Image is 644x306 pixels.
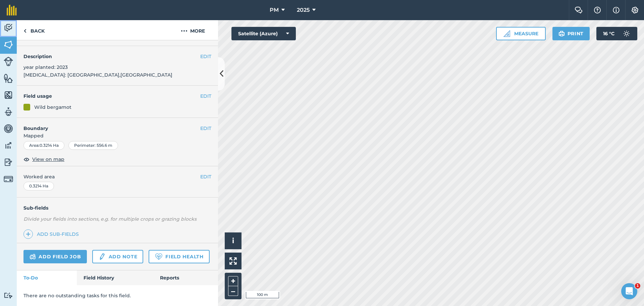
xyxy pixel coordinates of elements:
[297,6,310,14] span: 2025
[17,204,218,212] h4: Sub-fields
[181,27,187,35] img: svg+xml;base64,PHN2ZyB4bWxucz0iaHR0cDovL3d3dy53My5vcmcvMjAwMC9zdmciIHdpZHRoPSIyMCIgaGVpZ2h0PSIyNC...
[4,124,13,134] img: svg+xml;base64,PD94bWwgdmVyc2lvbj0iMS4wIiBlbmNvZGluZz0idXRmLTgiPz4KPCEtLSBHZW5lcmF0b3I6IEFkb2JlIE...
[631,7,639,13] img: A cog icon
[23,92,200,100] h4: Field usage
[23,141,64,150] div: Area : 0.3214 Ha
[4,73,13,83] img: svg+xml;base64,PHN2ZyB4bWxucz0iaHR0cDovL3d3dy53My5vcmcvMjAwMC9zdmciIHdpZHRoPSI1NiIgaGVpZ2h0PSI2MC...
[596,27,637,40] button: 16 °C
[229,257,237,265] img: Four arrows, one pointing top left, one top right, one bottom right and the last bottom left
[17,132,218,139] span: Mapped
[228,286,238,296] button: –
[558,30,565,38] img: svg+xml;base64,PHN2ZyB4bWxucz0iaHR0cDovL3d3dy53My5vcmcvMjAwMC9zdmciIHdpZHRoPSIxOSIgaGVpZ2h0PSIyNC...
[4,57,13,66] img: svg+xml;base64,PD94bWwgdmVyc2lvbj0iMS4wIiBlbmNvZGluZz0idXRmLTgiPz4KPCEtLSBHZW5lcmF0b3I6IEFkb2JlIE...
[200,92,211,100] button: EDIT
[149,250,209,263] a: Field Health
[613,6,620,14] img: svg+xml;base64,PHN2ZyB4bWxucz0iaHR0cDovL3d3dy53My5vcmcvMjAwMC9zdmciIHdpZHRoPSIxNyIgaGVpZ2h0PSIxNy...
[200,173,211,180] button: EDIT
[23,229,82,239] a: Add sub-fields
[620,27,633,40] img: svg+xml;base64,PD94bWwgdmVyc2lvbj0iMS4wIiBlbmNvZGluZz0idXRmLTgiPz4KPCEtLSBHZW5lcmF0b3I6IEFkb2JlIE...
[200,53,211,60] button: EDIT
[231,27,296,40] button: Satellite (Azure)
[496,27,546,40] button: Measure
[68,141,118,150] div: Perimeter : 556.6 m
[228,276,238,286] button: +
[635,283,640,289] span: 1
[4,140,13,150] img: svg+xml;base64,PD94bWwgdmVyc2lvbj0iMS4wIiBlbmNvZGluZz0idXRmLTgiPz4KPCEtLSBHZW5lcmF0b3I6IEFkb2JlIE...
[503,30,510,37] img: Ruler icon
[575,7,583,13] img: Two speech bubbles overlapping with the left bubble in the forefront
[23,216,197,222] em: Divide your fields into sections, e.g. for multiple crops or grazing blocks
[4,90,13,100] img: svg+xml;base64,PHN2ZyB4bWxucz0iaHR0cDovL3d3dy53My5vcmcvMjAwMC9zdmciIHdpZHRoPSI1NiIgaGVpZ2h0PSI2MC...
[23,182,54,190] div: 0.3214 Ha
[17,20,51,40] a: Back
[4,292,13,299] img: svg+xml;base64,PD94bWwgdmVyc2lvbj0iMS4wIiBlbmNvZGluZz0idXRmLTgiPz4KPCEtLSBHZW5lcmF0b3I6IEFkb2JlIE...
[92,250,143,263] a: Add note
[153,270,218,285] a: Reports
[232,236,234,245] span: i
[23,155,30,163] img: svg+xml;base64,PHN2ZyB4bWxucz0iaHR0cDovL3d3dy53My5vcmcvMjAwMC9zdmciIHdpZHRoPSIxOCIgaGVpZ2h0PSIyNC...
[23,173,211,180] span: Worked area
[4,174,13,184] img: svg+xml;base64,PD94bWwgdmVyc2lvbj0iMS4wIiBlbmNvZGluZz0idXRmLTgiPz4KPCEtLSBHZW5lcmF0b3I6IEFkb2JlIE...
[4,23,13,33] img: svg+xml;base64,PD94bWwgdmVyc2lvbj0iMS4wIiBlbmNvZGluZz0idXRmLTgiPz4KPCEtLSBHZW5lcmF0b3I6IEFkb2JlIE...
[23,250,87,263] a: Add field job
[23,155,64,163] button: View on map
[270,6,279,14] span: PM
[4,107,13,117] img: svg+xml;base64,PD94bWwgdmVyc2lvbj0iMS4wIiBlbmNvZGluZz0idXRmLTgiPz4KPCEtLSBHZW5lcmF0b3I6IEFkb2JlIE...
[77,270,153,285] a: Field History
[225,232,241,249] button: i
[23,64,172,78] span: year planted: 2023 [MEDICAL_DATA]: [GEOGRAPHIC_DATA],[GEOGRAPHIC_DATA]
[4,40,13,50] img: svg+xml;base64,PHN2ZyB4bWxucz0iaHR0cDovL3d3dy53My5vcmcvMjAwMC9zdmciIHdpZHRoPSI1NiIgaGVpZ2h0PSI2MC...
[7,5,17,15] img: fieldmargin Logo
[552,27,590,40] button: Print
[593,7,601,13] img: A question mark icon
[168,20,218,40] button: More
[200,125,211,132] button: EDIT
[23,292,211,299] p: There are no outstanding tasks for this field.
[17,270,77,285] a: To-Do
[4,157,13,167] img: svg+xml;base64,PD94bWwgdmVyc2lvbj0iMS4wIiBlbmNvZGluZz0idXRmLTgiPz4KPCEtLSBHZW5lcmF0b3I6IEFkb2JlIE...
[603,27,614,40] span: 16 ° C
[17,118,200,132] h4: Boundary
[26,230,31,238] img: svg+xml;base64,PHN2ZyB4bWxucz0iaHR0cDovL3d3dy53My5vcmcvMjAwMC9zdmciIHdpZHRoPSIxNCIgaGVpZ2h0PSIyNC...
[23,53,211,60] h4: Description
[30,253,36,261] img: svg+xml;base64,PD94bWwgdmVyc2lvbj0iMS4wIiBlbmNvZGluZz0idXRmLTgiPz4KPCEtLSBHZW5lcmF0b3I6IEFkb2JlIE...
[621,283,637,299] iframe: Intercom live chat
[23,27,26,35] img: svg+xml;base64,PHN2ZyB4bWxucz0iaHR0cDovL3d3dy53My5vcmcvMjAwMC9zdmciIHdpZHRoPSI5IiBoZWlnaHQ9IjI0Ii...
[98,253,106,261] img: svg+xml;base64,PD94bWwgdmVyc2lvbj0iMS4wIiBlbmNvZGluZz0idXRmLTgiPz4KPCEtLSBHZW5lcmF0b3I6IEFkb2JlIE...
[32,156,64,163] span: View on map
[34,103,71,111] div: Wild bergamot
